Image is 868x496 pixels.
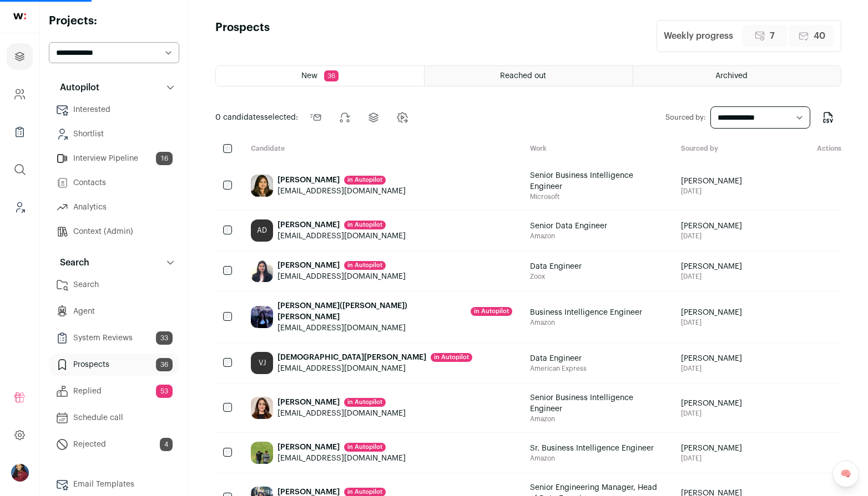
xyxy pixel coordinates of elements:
[530,364,587,373] span: American Express
[13,13,26,19] img: wellfound-shorthand-0d5821cbd27db2630d0214b213865d53afaa358527fdda9d0ea32b1df1b89c2c.svg
[49,99,179,121] a: Interested
[344,176,386,185] div: in Autopilot
[530,261,582,272] span: Data Engineer
[49,274,179,296] a: Search
[49,407,179,429] a: Schedule call
[681,272,742,281] span: [DATE]
[681,176,742,187] span: [PERSON_NAME]
[277,323,512,334] div: [EMAIL_ADDRESS][DOMAIN_NAME]
[471,307,512,316] div: in Autopilot
[251,306,273,328] img: 7c75640467b52483cb1ceb33bc01c3f985f8c776edc2950b405be894cc18fae3.jpg
[530,392,663,415] span: Senior Business Intelligence Engineer
[251,397,273,419] img: 94ff26f1dea039cf193f6bdaf925398756509ff860e530cf7bee6579bca2a4bf
[49,252,179,274] button: Search
[530,232,607,241] span: Amazon
[344,398,386,407] div: in Autopilot
[301,72,317,80] span: New
[215,114,264,121] span: 0 candidates
[49,196,179,218] a: Analytics
[431,353,472,362] div: in Autopilot
[277,352,472,363] div: [DEMOGRAPHIC_DATA][PERSON_NAME]
[832,461,859,487] a: 🧠
[530,318,642,327] span: Amazon
[49,221,179,243] a: Context (Admin)
[633,66,841,86] a: Archived
[160,438,173,451] span: 4
[277,231,406,242] div: [EMAIL_ADDRESS][DOMAIN_NAME]
[681,454,742,463] span: [DATE]
[242,144,521,155] div: Candidate
[277,442,406,453] div: [PERSON_NAME]
[389,104,416,131] button: Change candidates stage
[770,29,775,43] span: 7
[715,72,748,80] span: Archived
[156,385,173,398] span: 53
[156,358,173,371] span: 36
[49,147,179,170] a: Interview Pipeline16
[156,152,173,165] span: 16
[681,364,742,373] span: [DATE]
[53,256,89,269] p: Search
[11,464,29,482] button: Open dropdown
[251,175,273,197] img: 5ee22d2c32131c7192b8c32a25786b45448a153680ce530511a73528f4fc18b1.jpg
[324,70,339,81] span: 36
[500,72,546,80] span: Reached out
[277,175,406,186] div: [PERSON_NAME]
[681,353,742,364] span: [PERSON_NAME]
[521,144,672,155] div: Work
[49,13,179,29] h2: Projects:
[49,76,179,99] button: Autopilot
[681,221,742,232] span: [PERSON_NAME]
[49,433,179,456] a: Rejected4
[215,112,298,123] span: selected:
[530,353,587,364] span: Data Engineer
[251,260,273,282] img: 15e658715ff83a59673c8b427666b457c1aa7132763cdf2c735066f1a1e6a384.jpg
[277,397,406,408] div: [PERSON_NAME]
[49,300,179,323] a: Agent
[7,194,33,221] a: Leads (Backoffice)
[277,260,406,271] div: [PERSON_NAME]
[251,219,273,242] div: AD
[344,221,386,229] div: in Autopilot
[277,300,512,323] div: [PERSON_NAME]([PERSON_NAME]) [PERSON_NAME]
[530,415,663,423] span: Amazon
[681,187,742,196] span: [DATE]
[215,20,270,52] h1: Prospects
[753,144,841,155] div: Actions
[156,331,173,345] span: 33
[815,104,841,131] button: Export to CSV
[251,442,273,464] img: 4f44ddb80c8802870d167513d51bde4224f56d22d60225c8047b53e31c9d14a2
[681,307,742,318] span: [PERSON_NAME]
[681,398,742,409] span: [PERSON_NAME]
[681,409,742,418] span: [DATE]
[530,443,654,454] span: Sr. Business Intelligence Engineer
[7,43,33,70] a: Projects
[530,454,654,463] span: Amazon
[530,170,663,192] span: Senior Business Intelligence Engineer
[277,186,406,197] div: [EMAIL_ADDRESS][DOMAIN_NAME]
[277,271,406,282] div: [EMAIL_ADDRESS][DOMAIN_NAME]
[681,443,742,454] span: [PERSON_NAME]
[344,443,386,452] div: in Autopilot
[53,81,99,94] p: Autopilot
[530,221,607,232] span: Senior Data Engineer
[49,380,179,402] a: Replied53
[681,318,742,327] span: [DATE]
[530,192,663,201] span: Microsoft
[681,261,742,272] span: [PERSON_NAME]
[49,123,179,145] a: Shortlist
[664,29,733,43] div: Weekly progress
[49,327,179,349] a: System Reviews33
[7,119,33,145] a: Company Lists
[814,29,825,43] span: 40
[7,81,33,108] a: Company and ATS Settings
[277,363,472,374] div: [EMAIL_ADDRESS][DOMAIN_NAME]
[251,352,273,374] div: VJ
[425,66,632,86] a: Reached out
[49,172,179,194] a: Contacts
[277,408,406,419] div: [EMAIL_ADDRESS][DOMAIN_NAME]
[665,113,706,122] label: Sourced by:
[277,219,406,231] div: [PERSON_NAME]
[11,464,29,482] img: 10010497-medium_jpg
[681,232,742,241] span: [DATE]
